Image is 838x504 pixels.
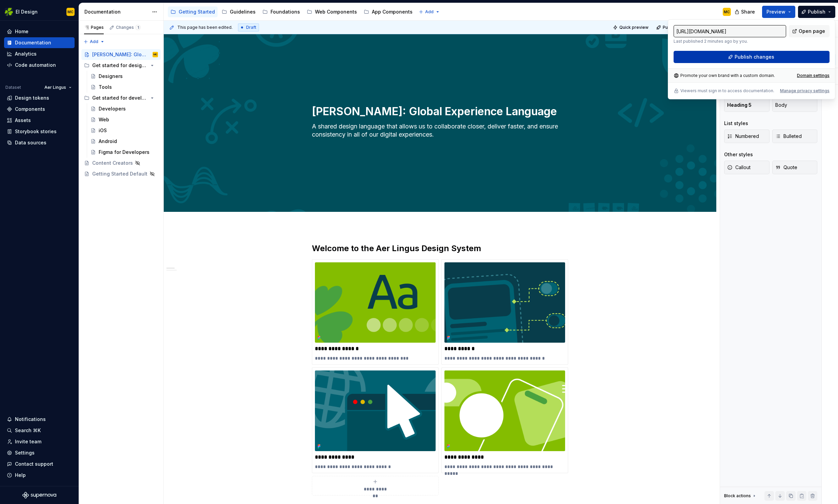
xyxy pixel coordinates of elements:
[775,133,802,140] span: Bulleted
[315,262,436,343] img: dcf8f080-e315-4b25-958a-02db5632f2bf.png
[724,161,770,174] button: Callout
[230,8,256,15] div: Guidelines
[727,133,759,140] span: Numbered
[798,6,835,18] button: Publish
[116,25,141,30] div: Changes
[772,98,818,112] button: Body
[15,416,46,423] div: Notifications
[5,8,13,16] img: 56b5df98-d96d-4d7e-807c-0afdf3bdaefa.png
[304,6,360,17] a: Web Components
[81,37,107,46] button: Add
[99,116,109,123] div: Web
[81,158,161,168] a: Content Creators
[4,126,75,137] a: Storybook stories
[246,25,256,30] span: Draft
[81,93,161,103] div: Get started for developers
[154,51,157,58] div: MC
[4,436,75,447] a: Invite team
[99,138,117,145] div: Android
[81,60,161,71] div: Get started for designers
[168,5,415,19] div: Page tree
[179,8,215,15] div: Getting Started
[15,472,26,479] div: Help
[99,105,126,112] div: Developers
[799,28,825,35] span: Open page
[654,23,699,32] button: Publish changes
[724,493,751,499] div: Block actions
[680,88,774,94] p: Viewers must sign in to access documentation.
[15,139,46,146] div: Data sources
[81,168,161,179] a: Getting Started Default
[16,8,38,15] div: EI Design
[797,73,830,78] a: Domain settings
[312,243,568,254] h2: Welcome to the Aer Lingus Design System
[41,83,75,92] button: Aer Lingus
[168,6,218,17] a: Getting Started
[88,147,161,158] a: Figma for Developers
[4,447,75,458] a: Settings
[219,6,258,17] a: Guidelines
[84,8,148,15] div: Documentation
[15,39,51,46] div: Documentation
[674,73,775,78] div: Promote your own brand with a custom domain.
[724,129,770,143] button: Numbered
[4,115,75,126] a: Assets
[4,93,75,103] a: Design tokens
[611,23,652,32] button: Quick preview
[88,71,161,82] a: Designers
[4,470,75,481] button: Help
[4,26,75,37] a: Home
[315,370,436,451] img: 5b3be55c-e90f-4a67-8193-5782a3fd0b22.png
[417,7,442,17] button: Add
[260,6,303,17] a: Foundations
[271,8,300,15] div: Foundations
[444,370,565,451] img: 3e9c8655-5eb7-4f17-a0de-19751f70b4bc.png
[4,37,75,48] a: Documentation
[84,25,104,30] div: Pages
[780,88,830,94] button: Manage privacy settings
[99,127,107,134] div: iOS
[4,60,75,70] a: Code automation
[88,114,161,125] a: Web
[727,102,752,108] span: Heading 5
[789,25,830,37] a: Open page
[88,125,161,136] a: iOS
[444,262,565,343] img: 8c2ca13a-977d-42ee-bf0d-cdbf9f3ff43c.png
[674,39,786,44] p: Last published 2 minutes ago by you.
[92,170,147,177] div: Getting Started Default
[92,160,133,166] div: Content Creators
[99,84,112,90] div: Tools
[99,149,149,156] div: Figma for Developers
[674,51,830,63] button: Publish changes
[88,82,161,93] a: Tools
[5,85,21,90] div: Dataset
[4,414,75,425] button: Notifications
[315,8,357,15] div: Web Components
[361,6,415,17] a: App Components
[724,491,757,501] div: Block actions
[724,9,730,15] div: MC
[92,51,148,58] div: [PERSON_NAME]: Global Experience Language
[15,106,45,113] div: Components
[99,73,123,80] div: Designers
[92,62,148,69] div: Get started for designers
[4,137,75,148] a: Data sources
[4,459,75,469] button: Contact support
[44,85,66,90] span: Aer Lingus
[88,103,161,114] a: Developers
[4,48,75,59] a: Analytics
[808,8,825,15] span: Publish
[425,9,434,15] span: Add
[724,120,748,127] div: List styles
[88,136,161,147] a: Android
[311,121,567,148] textarea: A shared design language that allows us to collaborate closer, deliver faster, and ensure consist...
[372,8,413,15] div: App Components
[772,129,818,143] button: Bulleted
[766,8,785,15] span: Preview
[15,128,57,135] div: Storybook stories
[727,164,751,171] span: Callout
[177,25,233,30] span: This page has been edited.
[15,427,41,434] div: Search ⌘K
